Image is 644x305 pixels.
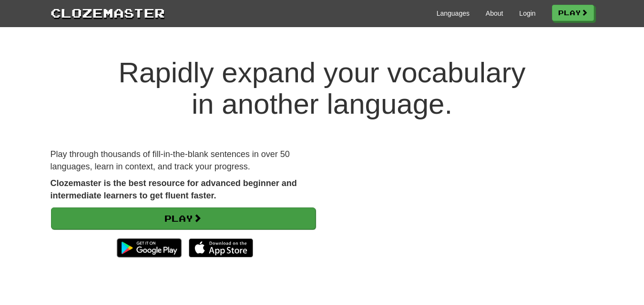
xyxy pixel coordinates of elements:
a: Languages [437,9,470,18]
img: Get it on Google Play [112,234,186,262]
a: Clozemaster [51,4,165,21]
strong: Clozemaster is the best resource for advanced beginner and intermediate learners to get fluent fa... [51,178,297,200]
a: Play [552,5,594,21]
a: Play [51,207,316,229]
a: About [486,9,503,18]
img: Download_on_the_App_Store_Badge_US-UK_135x40-25178aeef6eb6b83b96f5f2d004eda3bffbb37122de64afbaef7... [189,238,253,257]
a: Login [519,9,535,18]
p: Play through thousands of fill-in-the-blank sentences in over 50 languages, learn in context, and... [51,148,315,173]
